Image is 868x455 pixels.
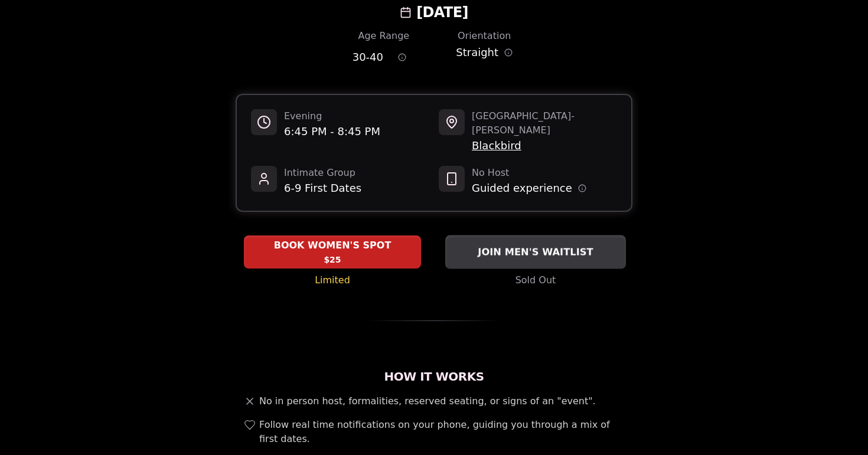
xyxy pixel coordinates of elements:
[236,368,632,385] h2: How It Works
[453,29,515,43] div: Orientation
[456,44,498,61] span: Straight
[472,138,617,154] span: Blackbird
[324,254,341,266] span: $25
[353,29,415,43] div: Age Range
[259,394,596,408] span: No in person host, formalities, reserved seating, or signs of an "event".
[353,49,383,66] span: 30 - 40
[284,180,361,197] span: 6-9 First Dates
[244,235,421,269] button: BOOK WOMEN'S SPOT - Limited
[284,109,380,123] span: Evening
[284,166,361,180] span: Intimate Group
[472,180,572,197] span: Guided experience
[315,273,350,287] span: Limited
[445,235,626,269] button: JOIN MEN'S WAITLIST - Sold Out
[504,48,513,57] button: Orientation information
[578,184,586,192] button: Host information
[389,44,415,70] button: Age range information
[475,245,595,259] span: JOIN MEN'S WAITLIST
[515,273,556,287] span: Sold Out
[416,3,468,22] h2: [DATE]
[259,418,628,446] span: Follow real time notifications on your phone, guiding you through a mix of first dates.
[472,166,586,180] span: No Host
[472,109,617,138] span: [GEOGRAPHIC_DATA] - [PERSON_NAME]
[284,123,380,140] span: 6:45 PM - 8:45 PM
[272,238,394,253] span: BOOK WOMEN'S SPOT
